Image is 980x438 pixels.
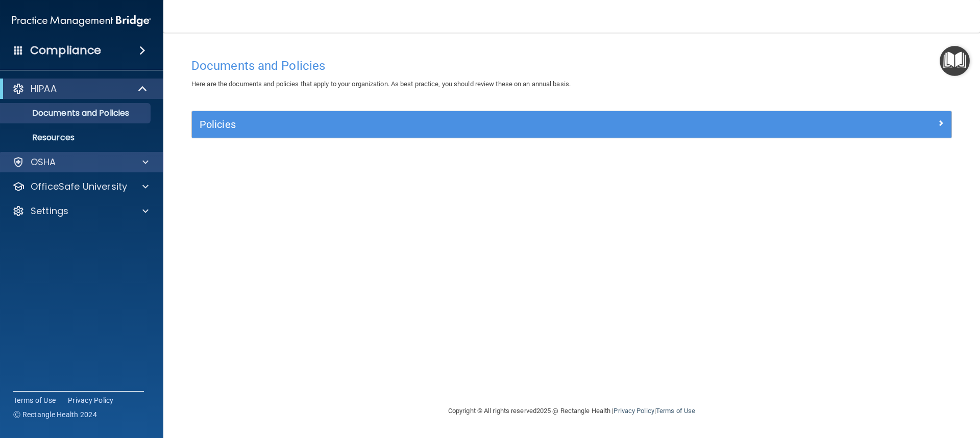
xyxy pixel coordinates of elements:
[385,395,758,427] div: Copyright © All rights reserved 2025 @ Rectangle Health | |
[7,108,146,118] p: Documents and Policies
[31,181,127,193] p: OfficeSafe University
[12,11,151,31] img: PMB logo
[12,181,149,193] a: OfficeSafe University
[30,43,101,58] h4: Compliance
[31,156,56,168] p: OSHA
[656,407,695,415] a: Terms of Use
[68,395,114,405] a: Privacy Policy
[191,80,571,88] span: Here are the documents and policies that apply to your organization. As best practice, you should...
[12,156,149,168] a: OSHA
[12,83,148,95] a: HIPAA
[200,116,944,133] a: Policies
[940,46,970,76] button: Open Resource Center
[614,407,654,415] a: Privacy Policy
[7,133,146,143] p: Resources
[12,205,149,217] a: Settings
[13,395,56,405] a: Terms of Use
[200,119,754,130] h5: Policies
[13,409,97,420] span: Ⓒ Rectangle Health 2024
[191,59,952,72] h4: Documents and Policies
[31,205,68,217] p: Settings
[31,83,57,95] p: HIPAA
